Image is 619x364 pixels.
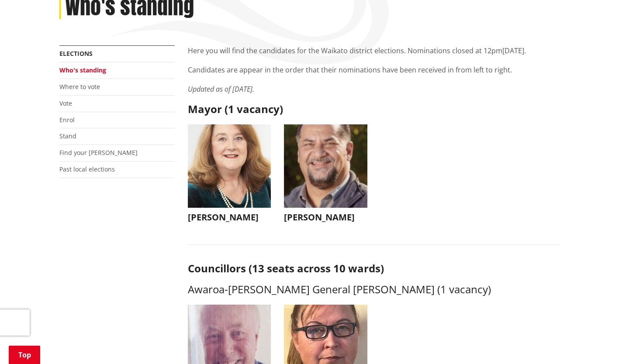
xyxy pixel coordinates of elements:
[188,124,271,208] img: WO-M__CHURCH_J__UwGuY
[188,124,271,227] button: [PERSON_NAME]
[9,346,40,364] a: Top
[59,99,72,107] a: Vote
[59,82,100,91] a: Where to vote
[188,283,560,296] h3: Awaroa-[PERSON_NAME] General [PERSON_NAME] (1 vacancy)
[579,327,610,359] iframe: Messenger Launcher
[59,165,115,173] a: Past local elections
[188,212,271,223] h3: [PERSON_NAME]
[59,49,93,58] a: Elections
[59,132,76,140] a: Stand
[59,116,75,124] a: Enrol
[188,45,560,56] p: Here you will find the candidates for the Waikato district elections. Nominations closed at 12pm[...
[59,148,138,157] a: Find your [PERSON_NAME]
[188,65,560,75] p: Candidates are appear in the order that their nominations have been received in from left to right.
[284,124,367,227] button: [PERSON_NAME]
[188,102,283,116] strong: Mayor (1 vacancy)
[188,84,254,94] em: Updated as of [DATE].
[284,212,367,223] h3: [PERSON_NAME]
[59,66,106,74] a: Who's standing
[284,124,367,208] img: WO-M__BECH_A__EWN4j
[188,261,384,275] strong: Councillors (13 seats across 10 wards)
